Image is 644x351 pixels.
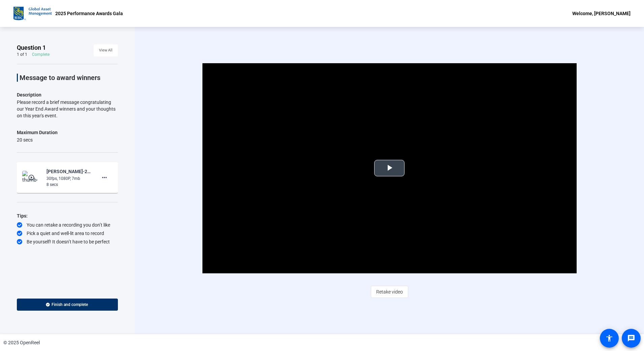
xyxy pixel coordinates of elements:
div: 1 of 1 [17,52,27,57]
mat-icon: more_horiz [100,173,108,182]
button: Retake video [371,286,408,298]
div: Be yourself! It doesn’t have to be perfect [17,238,118,245]
p: Message to award winners [20,74,118,82]
div: 8 secs [46,182,92,188]
div: Maximum Duration [17,128,58,136]
button: View All [94,44,118,56]
div: Pick a quiet and well-lit area to record [17,230,118,237]
span: View All [99,45,112,55]
div: Tips: [17,212,118,220]
div: 20 secs [17,136,58,143]
span: Finish and complete [52,302,88,307]
div: You can retake a recording you don’t like [17,222,118,228]
button: Finish and complete [17,299,118,311]
div: Welcome, [PERSON_NAME] [572,9,631,17]
div: © 2025 OpenReel [3,339,40,346]
span: Question 1 [17,44,46,52]
img: thumb-nail [22,171,42,184]
span: Retake video [376,285,403,298]
div: Please record a brief message congratulating our Year End Award winners and your thoughts on this... [17,99,118,119]
div: 30fps, 1080P, 7mb [46,175,92,182]
mat-icon: play_circle_outline [28,174,36,181]
button: Play Video [374,160,405,177]
p: Description [17,91,118,99]
div: Complete [32,52,50,57]
mat-icon: message [627,334,635,342]
div: Video Player [202,63,577,273]
p: 2025 Performance Awards Gala [55,9,123,17]
div: [PERSON_NAME]-2025 Performance Awards Gala - Message-2025 Performance Awards Gala-1758654107112-w... [46,167,92,175]
img: OpenReel logo [13,7,52,20]
mat-icon: accessibility [605,334,613,342]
